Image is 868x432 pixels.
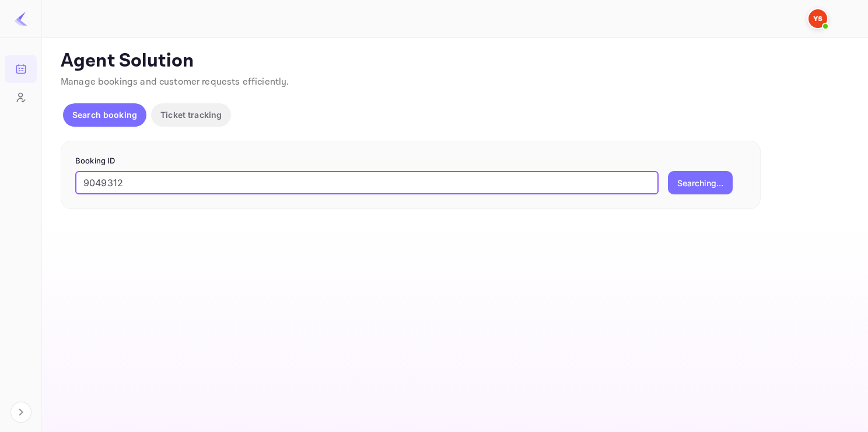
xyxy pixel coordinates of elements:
p: Search booking [72,109,137,121]
img: Yandex Support [808,9,827,28]
button: Searching... [668,171,733,194]
p: Agent Solution [61,50,847,73]
a: Bookings [5,55,37,82]
img: LiteAPI [14,12,28,26]
p: Booking ID [75,155,746,167]
button: Expand navigation [10,402,32,423]
span: Manage bookings and customer requests efficiently. [61,76,289,88]
input: Enter Booking ID (e.g., 63782194) [75,171,659,194]
p: Ticket tracking [160,109,222,121]
a: Customers [5,83,37,110]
